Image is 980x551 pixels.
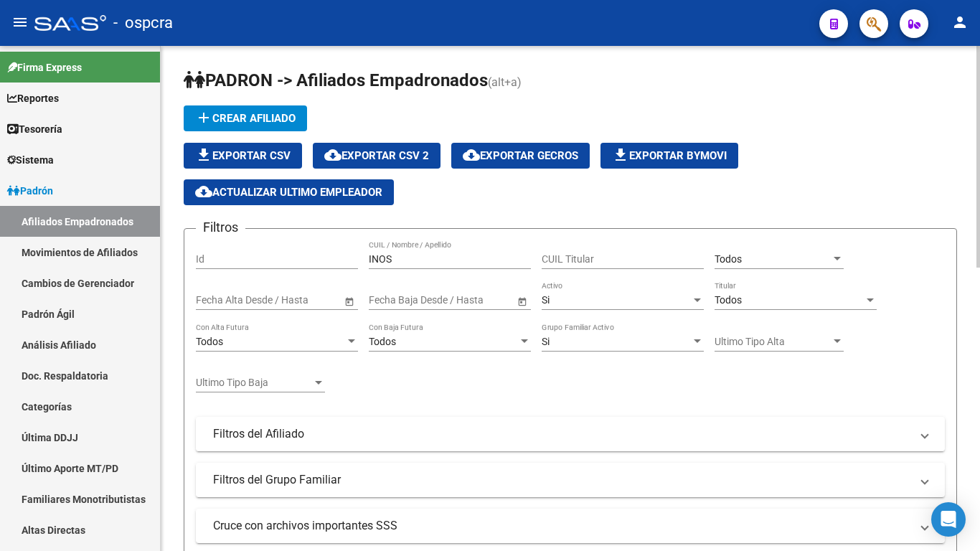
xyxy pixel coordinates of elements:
span: Exportar CSV [195,149,291,162]
span: Actualizar ultimo Empleador [195,186,382,199]
span: Exportar GECROS [463,149,578,162]
span: Tesorería [7,121,62,137]
mat-icon: file_download [612,146,629,164]
span: Todos [369,336,396,347]
mat-panel-title: Filtros del Grupo Familiar [213,472,910,488]
mat-expansion-panel-header: Filtros del Grupo Familiar [196,463,945,497]
input: Start date [196,294,240,306]
span: - ospcra [113,7,173,39]
span: (alt+a) [488,75,522,89]
input: Start date [369,294,413,306]
mat-expansion-panel-header: Filtros del Afiliado [196,417,945,451]
span: Sistema [7,152,54,168]
mat-icon: cloud_download [195,183,212,200]
span: Reportes [7,90,59,106]
span: Ultimo Tipo Alta [715,336,831,348]
span: Firma Express [7,60,82,75]
mat-panel-title: Filtros del Afiliado [213,426,910,442]
span: Si [542,336,550,347]
span: Si [542,294,550,306]
mat-icon: menu [11,14,29,31]
input: End date [425,294,496,306]
span: PADRON -> Afiliados Empadronados [184,70,488,90]
mat-icon: cloud_download [324,146,341,164]
mat-icon: add [195,109,212,126]
span: Ultimo Tipo Baja [196,377,312,389]
button: Actualizar ultimo Empleador [184,179,394,205]
div: Open Intercom Messenger [931,502,966,537]
button: Open calendar [341,293,357,309]
span: Exportar Bymovi [612,149,727,162]
button: Exportar CSV [184,143,302,169]
span: Todos [715,253,742,265]
span: Padrón [7,183,53,199]
mat-panel-title: Cruce con archivos importantes SSS [213,518,910,534]
span: Todos [715,294,742,306]
span: Todos [196,336,223,347]
button: Exportar Bymovi [600,143,738,169]
mat-expansion-panel-header: Cruce con archivos importantes SSS [196,509,945,543]
mat-icon: cloud_download [463,146,480,164]
button: Exportar GECROS [451,143,590,169]
mat-icon: file_download [195,146,212,164]
span: Exportar CSV 2 [324,149,429,162]
button: Crear Afiliado [184,105,307,131]
button: Open calendar [514,293,529,309]
mat-icon: person [951,14,969,31]
h3: Filtros [196,217,245,237]
button: Exportar CSV 2 [313,143,440,169]
input: End date [253,294,323,306]
span: Crear Afiliado [195,112,296,125]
